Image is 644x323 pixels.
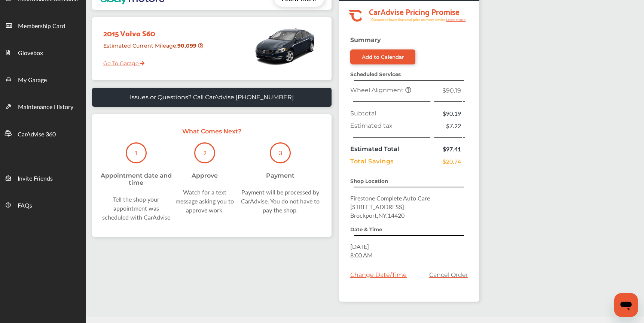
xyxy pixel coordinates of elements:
[173,188,237,215] div: Watch for a text message asking you to approve work.
[433,143,463,155] td: $97.41
[134,148,138,157] p: 1
[442,87,461,94] span: $90.19
[433,107,463,120] td: $90.19
[18,174,53,184] span: Invite Friends
[350,271,407,278] div: Change Date/Time
[350,49,415,64] a: Add to Calendar
[350,36,381,43] strong: Summary
[18,201,32,211] span: FAQs
[18,75,47,85] span: My Garage
[350,242,369,251] span: [DATE]
[203,148,207,157] p: 2
[350,71,401,77] strong: Scheduled Services
[18,48,43,58] span: Glovebox
[18,102,73,112] span: Maintenance History
[348,155,433,167] td: Total Savings
[350,87,405,94] span: Wheel Alignment
[18,21,65,31] span: Membership Card
[350,202,404,211] span: [STREET_ADDRESS]
[371,17,446,22] tspan: Guaranteed lower than retail price on every service.
[433,120,463,132] td: $7.22
[433,155,463,167] td: $20.74
[348,107,433,120] td: Subtotal
[369,4,460,18] tspan: CarAdvise Pricing Promise
[350,251,373,259] span: 8:00 AM
[266,172,294,179] div: Payment
[177,42,198,49] strong: 90,099
[362,54,404,60] div: Add to Calendar
[350,178,388,184] strong: Shop Location
[429,271,468,278] a: Cancel Order
[446,18,466,22] tspan: Learn more
[98,39,207,58] div: Estimated Current Mileage :
[18,130,56,139] span: CarAdvise 360
[0,66,85,93] a: My Garage
[100,172,173,186] div: Appointment date and time
[100,128,324,135] p: What Comes Next?
[130,94,294,101] p: Issues or Questions? Call CarAdvise [PHONE_NUMBER]
[350,226,382,232] strong: Date & Time
[0,93,85,120] a: Maintenance History
[192,172,218,179] div: Approve
[237,188,324,215] div: Payment will be processed by CarAdvise. You do not have to pay the shop.
[92,88,332,107] a: Issues or Questions? Call CarAdvise [PHONE_NUMBER]
[98,54,144,69] a: Go To Garage
[614,293,638,317] iframe: Button to launch messaging window
[0,12,85,39] a: Membership Card
[0,39,85,66] a: Glovebox
[350,211,405,220] span: Brockport , NY , 14420
[350,194,430,202] span: Firestone Complete Auto Care
[348,143,433,155] td: Estimated Total
[98,21,207,39] div: 2015 Volvo S60
[253,21,317,70] img: mobile_9612_st0640_046.jpg
[348,120,433,132] td: Estimated tax
[100,195,173,222] div: Tell the shop your appointment was scheduled with CarAdvise
[279,148,282,157] p: 3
